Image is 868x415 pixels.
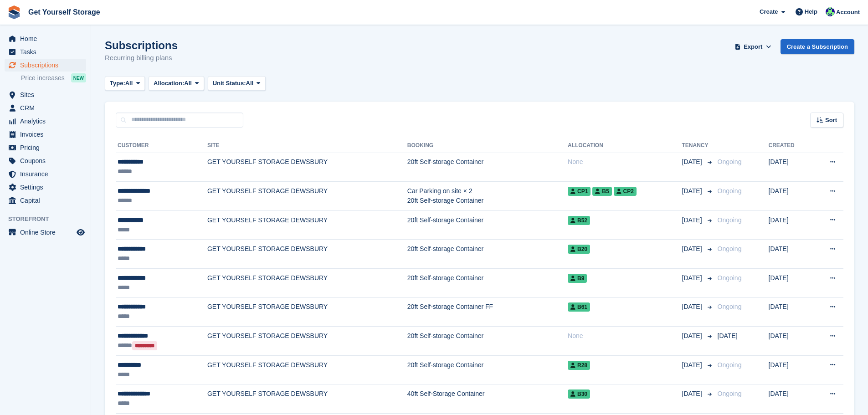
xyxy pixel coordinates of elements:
[568,302,590,312] span: B61
[718,187,742,195] span: Ongoing
[5,141,86,154] a: menu
[207,297,407,327] td: GET YOURSELF STORAGE DEWSBURY
[207,182,407,211] td: GET YOURSELF STORAGE DEWSBURY
[769,269,812,298] td: [DATE]
[207,153,407,182] td: GET YOURSELF STORAGE DEWSBURY
[769,240,812,269] td: [DATE]
[718,274,742,282] span: Ongoing
[682,302,704,312] span: [DATE]
[407,210,568,240] td: 20ft Self-storage Container
[125,79,133,88] span: All
[769,138,812,153] th: Created
[682,389,704,399] span: [DATE]
[20,46,75,58] span: Tasks
[682,157,704,167] span: [DATE]
[20,194,75,207] span: Capital
[407,327,568,356] td: 20ft Self-storage Container
[682,273,704,283] span: [DATE]
[568,274,587,283] span: B9
[407,240,568,269] td: 20ft Self-storage Container
[20,88,75,101] span: Sites
[5,154,86,167] a: menu
[682,138,714,153] th: Tenancy
[5,59,86,72] a: menu
[207,384,407,414] td: GET YOURSELF STORAGE DEWSBURY
[20,141,75,154] span: Pricing
[5,115,86,128] a: menu
[592,187,611,196] span: B5
[105,76,145,91] button: Type: All
[25,5,104,20] a: Get Yourself Storage
[744,42,762,51] span: Export
[5,88,86,101] a: menu
[5,168,86,180] a: menu
[207,210,407,240] td: GET YOURSELF STORAGE DEWSBURY
[769,153,812,182] td: [DATE]
[5,226,86,239] a: menu
[769,355,812,384] td: [DATE]
[781,39,854,54] a: Create a Subscription
[718,216,742,224] span: Ongoing
[246,79,254,88] span: All
[21,73,86,83] a: Price increases NEW
[207,240,407,269] td: GET YOURSELF STORAGE DEWSBURY
[568,331,682,341] div: None
[805,7,817,16] span: Help
[718,390,742,397] span: Ongoing
[20,226,75,239] span: Online Store
[568,187,591,196] span: CP1
[407,153,568,182] td: 20ft Self-storage Container
[184,79,192,88] span: All
[836,8,860,17] span: Account
[116,138,207,153] th: Customer
[20,154,75,167] span: Coupons
[20,168,75,180] span: Insurance
[718,158,742,165] span: Ongoing
[568,216,590,225] span: B52
[682,360,704,370] span: [DATE]
[568,361,590,370] span: R28
[20,102,75,114] span: CRM
[682,186,704,196] span: [DATE]
[75,227,86,238] a: Preview store
[110,79,125,88] span: Type:
[20,115,75,128] span: Analytics
[718,245,742,252] span: Ongoing
[8,215,91,224] span: Storefront
[718,332,738,339] span: [DATE]
[769,327,812,356] td: [DATE]
[568,245,590,254] span: B20
[826,7,835,16] img: Julian Taylor
[207,355,407,384] td: GET YOURSELF STORAGE DEWSBURY
[769,297,812,327] td: [DATE]
[207,269,407,298] td: GET YOURSELF STORAGE DEWSBURY
[20,181,75,194] span: Settings
[568,389,590,399] span: B30
[20,32,75,45] span: Home
[105,53,178,63] p: Recurring billing plans
[682,244,704,254] span: [DATE]
[71,73,86,82] div: NEW
[207,327,407,356] td: GET YOURSELF STORAGE DEWSBURY
[682,331,704,341] span: [DATE]
[407,297,568,327] td: 20ft Self-storage Container FF
[21,74,65,82] span: Price increases
[718,361,742,369] span: Ongoing
[149,76,204,91] button: Allocation: All
[769,384,812,414] td: [DATE]
[407,355,568,384] td: 20ft Self-storage Container
[769,182,812,211] td: [DATE]
[5,128,86,141] a: menu
[207,138,407,153] th: Site
[20,59,75,72] span: Subscriptions
[5,32,86,45] a: menu
[208,76,266,91] button: Unit Status: All
[614,187,637,196] span: CP2
[7,5,21,19] img: stora-icon-8386f47178a22dfd0bd8f6a31ec36ba5ce8667c1dd55bd0f319d3a0aa187defe.svg
[5,194,86,207] a: menu
[105,39,178,51] h1: Subscriptions
[20,128,75,141] span: Invoices
[733,39,773,54] button: Export
[5,181,86,194] a: menu
[213,79,246,88] span: Unit Status:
